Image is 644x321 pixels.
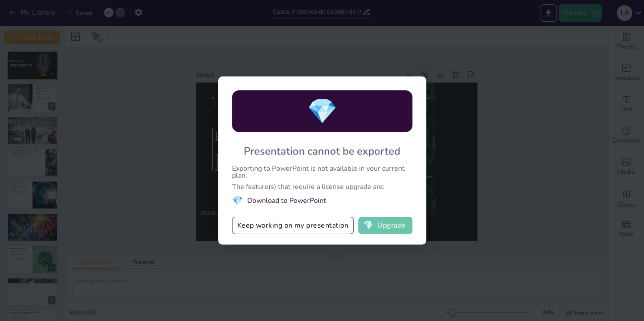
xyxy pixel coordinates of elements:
button: Keep working on my presentation [232,217,354,234]
span: diamond [363,221,374,230]
div: The feature(s) that require a license upgrade are: [232,183,412,190]
div: Exporting to PowerPoint is not available in your current plan. [232,165,412,179]
span: diamond [307,95,337,128]
li: Download to PowerPoint [232,195,412,206]
span: diamond [232,195,243,206]
div: Presentation cannot be exported [244,144,400,158]
button: diamondUpgrade [358,217,412,234]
